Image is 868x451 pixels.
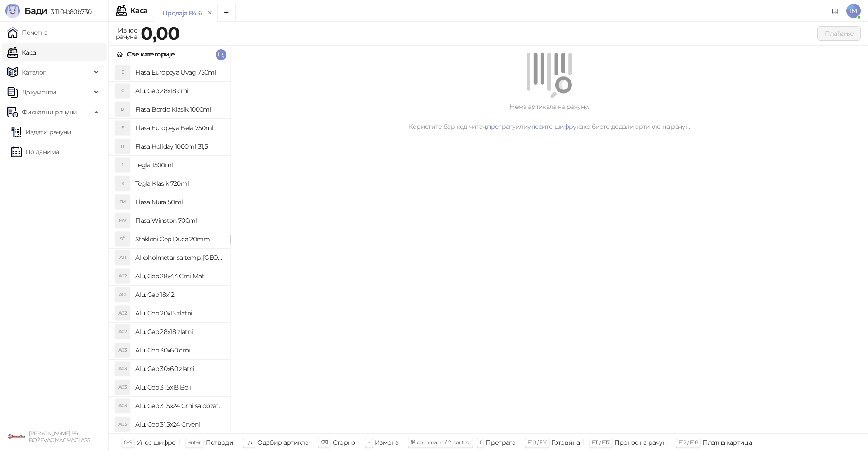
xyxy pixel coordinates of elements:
[130,7,147,14] div: Каса
[115,380,130,395] div: AC3
[817,26,861,41] button: Плаћање
[552,437,580,448] div: Готовина
[115,139,130,154] div: H
[115,324,130,339] div: AC2
[614,437,666,448] div: Пренос на рачун
[135,139,223,154] h4: Flasa Holiday 1000ml 31,5
[135,343,223,357] h4: Alu. Cep 30x60 crni
[24,5,47,16] span: Бади
[480,439,481,446] span: f
[5,4,20,18] img: Logo
[241,102,857,132] div: Нема артикала на рачуну. Користите бар код читач, или како бисте додали артикле на рачун.
[375,437,398,448] div: Измена
[137,437,176,448] div: Унос шифре
[410,439,471,446] span: ⌘ command / ⌃ control
[115,121,130,135] div: E
[528,439,547,446] span: F10 / F16
[245,439,253,446] span: ↑/↓
[11,123,71,141] a: Издати рачуни
[321,439,328,446] span: ⌫
[162,8,202,18] div: Продаја 8416
[135,213,223,228] h4: Flasa Winston 700ml
[47,8,91,16] span: 3.11.0-b80b730
[204,9,216,17] button: remove
[115,102,130,117] div: B
[135,380,223,395] h4: Alu. Cep 31,5x18 Beli
[114,24,139,42] div: Износ рачуна
[206,437,234,448] div: Потврди
[115,399,130,413] div: AC3
[7,43,36,61] a: Каса
[703,437,752,448] div: Платна картица
[486,437,515,448] div: Претрага
[487,122,515,131] a: претрагу
[115,269,130,283] div: AC2
[115,65,130,80] div: E
[115,158,130,172] div: 1
[135,84,223,98] h4: Alu. Cep 28x18 crni
[135,399,223,413] h4: Alu. Cep 31,5x24 Crni sa dozatorom
[7,428,25,446] img: 64x64-companyLogo-1893ffd3-f8d7-40ed-872e-741d608dc9d9.png
[135,287,223,302] h4: Alu. Cep 18x12
[135,306,223,320] h4: Alu. Cep 20x15 zlatni
[22,63,46,81] span: Каталог
[368,439,370,446] span: +
[29,430,90,443] small: [PERSON_NAME] PR BOŽEVAC MAGMAGLASS
[115,250,130,265] div: ATI
[11,143,59,161] a: По данима
[217,4,236,22] button: Add tab
[141,22,179,44] strong: 0,00
[109,63,230,433] div: grid
[124,439,132,446] span: 0-9
[22,103,77,121] span: Фискални рачуни
[115,232,130,246] div: SČ
[135,65,223,80] h4: Flasa Europeya Uvag 750ml
[188,439,201,446] span: enter
[135,158,223,172] h4: Tegla 1500ml
[115,213,130,228] div: FW
[135,176,223,191] h4: Tegla Klasik 720ml
[828,4,843,18] a: Документација
[115,306,130,320] div: AC2
[7,23,48,42] a: Почетна
[135,417,223,432] h4: Alu. Cep 31,5x24 Crveni
[115,343,130,357] div: AC3
[846,4,861,18] span: IM
[679,439,698,446] span: F12 / F18
[528,122,576,131] a: унесите шифру
[115,287,130,302] div: AC1
[115,195,130,209] div: FM
[257,437,308,448] div: Одабир артикла
[135,232,223,246] h4: Stakleni Čep Duca 20mm
[135,121,223,135] h4: Flasa Europeya Bela 750ml
[115,84,130,98] div: C
[127,49,175,59] div: Све категорије
[592,439,609,446] span: F11 / F17
[115,362,130,376] div: AC3
[135,269,223,283] h4: Alu, Cep 28x44 Crni Mat
[135,195,223,209] h4: Flasa Mura 50ml
[333,437,355,448] div: Сторно
[115,176,130,191] div: K
[135,324,223,339] h4: Alu. Cep 28x18 zlatni
[135,102,223,117] h4: Flasa Bordo Klasik 1000ml
[135,362,223,376] h4: Alu. Cep 30x60 zlatni
[22,83,56,101] span: Документи
[115,417,130,432] div: AC3
[135,250,223,265] h4: Alkoholmetar sa temp. [GEOGRAPHIC_DATA]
